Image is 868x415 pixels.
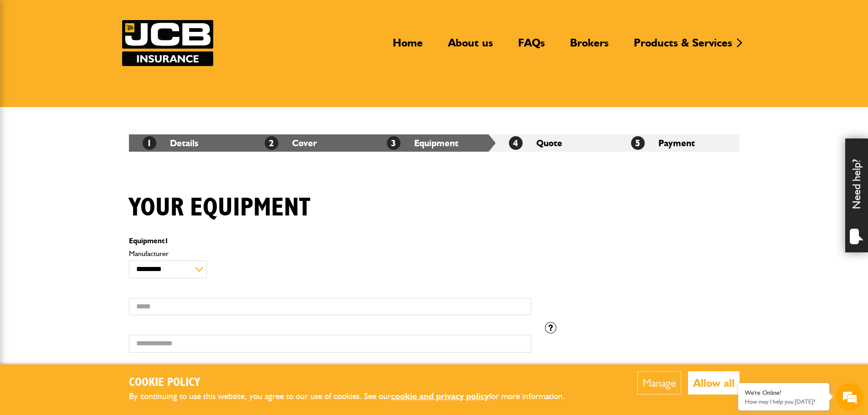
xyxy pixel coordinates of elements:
[617,134,740,152] li: Payment
[122,20,213,66] img: JCB Insurance Services logo
[143,138,198,149] a: 1Details
[387,136,401,150] span: 3
[441,36,500,57] a: About us
[143,136,156,150] span: 1
[129,237,531,245] p: Equipment
[495,134,617,152] li: Quote
[129,250,531,257] label: Manufacturer
[688,371,740,395] button: Allow all
[845,138,868,252] div: Need help?
[129,193,310,223] h1: Your equipment
[511,36,552,57] a: FAQs
[745,389,822,397] div: We're Online!
[129,389,580,404] p: By continuing to use this website, you agree to our use of cookies. See our for more information.
[373,134,495,152] li: Equipment
[129,376,580,390] h2: Cookie Policy
[265,138,317,149] a: 2Cover
[391,391,489,401] a: cookie and privacy policy
[265,136,278,150] span: 2
[627,36,739,57] a: Products & Services
[164,236,169,245] span: 1
[386,36,430,57] a: Home
[745,398,822,405] p: How may I help you today?
[631,136,645,150] span: 5
[122,20,213,66] a: JCB Insurance Services
[563,36,616,57] a: Brokers
[637,371,681,395] button: Manage
[509,136,523,150] span: 4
